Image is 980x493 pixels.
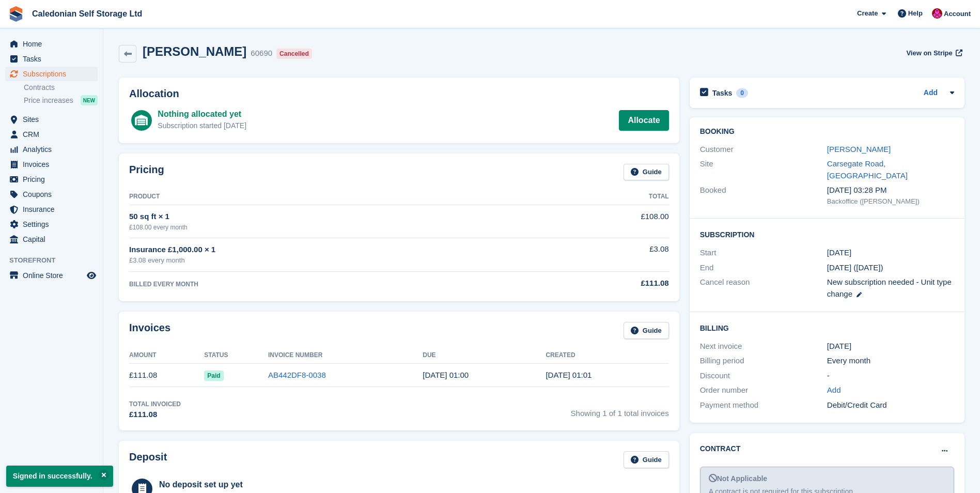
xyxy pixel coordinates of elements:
[5,37,98,51] a: menu
[5,172,98,187] a: menu
[204,371,223,381] span: Paid
[624,322,669,339] a: Guide
[23,37,85,51] span: Home
[159,479,372,491] div: No deposit set up yet
[129,451,167,468] h2: Deposit
[5,232,98,246] a: menu
[736,88,748,98] div: 0
[827,184,954,196] div: [DATE] 03:28 PM
[5,67,98,81] a: menu
[827,159,908,180] a: Carsegate Road, [GEOGRAPHIC_DATA]
[700,384,827,396] div: Order number
[24,95,98,106] a: Price increases NEW
[5,187,98,202] a: menu
[158,108,246,120] div: Nothing allocated yet
[827,370,954,382] div: -
[85,269,98,282] a: Preview store
[268,371,326,379] a: AB442DF8-0038
[129,409,181,421] div: £111.08
[908,8,923,19] span: Help
[700,144,827,156] div: Customer
[23,268,85,283] span: Online Store
[5,52,98,66] a: menu
[827,196,954,207] div: Backoffice ([PERSON_NAME])
[143,44,246,58] h2: [PERSON_NAME]
[5,202,98,217] a: menu
[827,247,851,259] time: 2024-12-01 01:00:00 UTC
[23,52,85,66] span: Tasks
[5,127,98,142] a: menu
[571,399,669,421] span: Showing 1 of 1 total invoices
[23,127,85,142] span: CRM
[906,48,952,58] span: View on Stripe
[23,67,85,81] span: Subscriptions
[700,262,827,274] div: End
[827,341,954,352] div: [DATE]
[423,371,469,379] time: 2024-12-02 01:00:00 UTC
[129,364,204,387] td: £111.08
[712,88,733,98] h2: Tasks
[5,268,98,283] a: menu
[23,232,85,246] span: Capital
[827,384,841,396] a: Add
[9,255,103,266] span: Storefront
[537,238,669,271] td: £3.08
[546,371,592,379] time: 2024-12-01 01:01:04 UTC
[827,278,952,298] span: New subscription needed - Unit type change
[827,399,954,411] div: Debit/Credit Card
[924,87,938,99] a: Add
[24,83,98,93] a: Contracts
[857,8,878,19] span: Create
[932,8,942,19] img: Donald Mathieson
[827,145,891,153] a: [PERSON_NAME]
[158,120,246,131] div: Subscription started [DATE]
[23,157,85,172] span: Invoices
[709,473,945,484] div: Not Applicable
[5,217,98,232] a: menu
[23,142,85,157] span: Analytics
[700,276,827,300] div: Cancel reason
[81,95,98,105] div: NEW
[129,164,164,181] h2: Pricing
[624,164,669,181] a: Guide
[700,184,827,206] div: Booked
[129,244,537,256] div: Insurance £1,000.00 × 1
[23,202,85,217] span: Insurance
[700,399,827,411] div: Payment method
[268,347,423,364] th: Invoice Number
[23,217,85,232] span: Settings
[944,9,971,19] span: Account
[6,466,113,487] p: Signed in successfully.
[129,88,669,100] h2: Allocation
[619,110,668,131] a: Allocate
[5,157,98,172] a: menu
[24,96,73,105] span: Price increases
[23,187,85,202] span: Coupons
[624,451,669,468] a: Guide
[8,6,24,22] img: stora-icon-8386f47178a22dfd0bd8f6a31ec36ba5ce8667c1dd55bd0f319d3a0aa187defe.svg
[5,112,98,127] a: menu
[700,229,954,239] h2: Subscription
[129,280,537,289] div: BILLED EVERY MONTH
[902,44,965,61] a: View on Stripe
[129,189,537,205] th: Product
[23,172,85,187] span: Pricing
[700,247,827,259] div: Start
[129,399,181,409] div: Total Invoiced
[537,189,669,205] th: Total
[423,347,546,364] th: Due
[129,211,537,223] div: 50 sq ft × 1
[28,5,146,22] a: Caledonian Self Storage Ltd
[251,48,272,59] div: 60690
[700,158,827,181] div: Site
[537,278,669,289] div: £111.08
[129,223,537,232] div: £108.00 every month
[546,347,668,364] th: Created
[700,355,827,367] div: Billing period
[827,355,954,367] div: Every month
[204,347,268,364] th: Status
[700,322,954,333] h2: Billing
[129,255,537,266] div: £3.08 every month
[276,49,312,59] div: Cancelled
[23,112,85,127] span: Sites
